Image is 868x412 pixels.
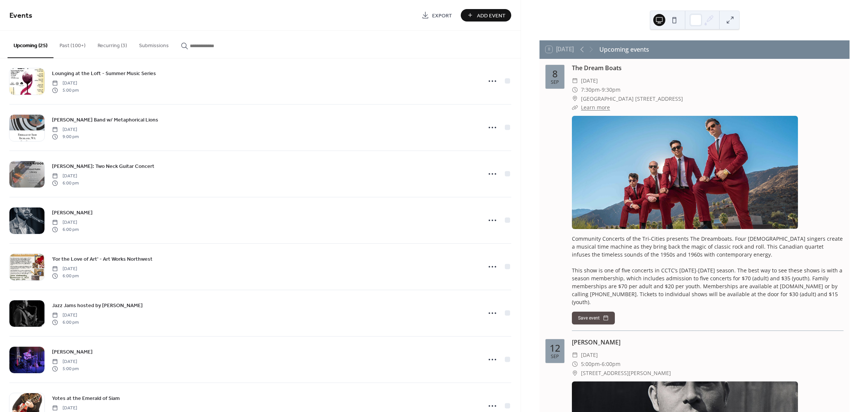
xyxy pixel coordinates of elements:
div: ​ [572,85,578,94]
span: Add Event [477,12,506,20]
span: [PERSON_NAME] [52,348,93,356]
span: [PERSON_NAME] [52,209,93,217]
span: 5:00 pm [52,365,79,372]
span: 5:00pm [581,360,600,369]
a: Export [416,9,458,22]
div: Upcoming events [599,45,649,54]
span: Jazz Jams hosted by [PERSON_NAME] [52,302,143,310]
span: [DATE] [52,358,79,365]
span: [DATE] [52,405,79,412]
a: Lounging at the Loft - Summer Music Series [52,69,156,78]
span: [PERSON_NAME] Band w/ Metaphorical Lions [52,116,158,124]
span: 5:00 pm [52,87,79,94]
span: 9:30pm [602,85,620,94]
span: [DATE] [52,173,79,180]
span: 9:00 pm [52,133,79,140]
a: Learn more [581,104,610,111]
span: [DATE] [581,351,598,360]
button: Recurring (3) [92,31,133,57]
button: Add Event [461,9,511,22]
span: Events [9,8,32,23]
span: 'For the Love of Art' - Art Works Northwest [52,255,153,263]
a: [PERSON_NAME] [52,347,93,356]
a: The Dream Boats [572,64,622,72]
span: [DATE] [52,266,79,272]
span: 6:00 pm [52,319,79,326]
div: Sep [551,354,559,359]
span: Export [432,12,452,20]
div: 8 [552,69,558,78]
button: Submissions [133,31,175,57]
span: 6:00 pm [52,272,79,279]
div: ​ [572,94,578,103]
a: [PERSON_NAME]: Two Neck Guitar Concert [52,162,154,171]
span: [DATE] [52,80,79,87]
span: [PERSON_NAME]: Two Neck Guitar Concert [52,163,154,171]
a: [PERSON_NAME] [52,208,93,217]
span: 6:00pm [602,360,620,369]
span: [DATE] [52,312,79,319]
div: ​ [572,369,578,378]
span: Lounging at the Loft - Summer Music Series [52,70,156,78]
div: ​ [572,360,578,369]
span: [DATE] [52,219,79,226]
div: ​ [572,103,578,112]
div: Community Concerts of the Tri-Cities presents The Dreamboats. Four [DEMOGRAPHIC_DATA] singers cre... [572,235,844,306]
button: Past (100+) [53,31,92,57]
span: - [600,360,602,369]
span: Yotes at the Emerald of Siam [52,395,120,403]
span: [GEOGRAPHIC_DATA] [STREET_ADDRESS] [581,94,683,103]
div: [PERSON_NAME] [572,338,844,347]
div: ​ [572,76,578,85]
a: Yotes at the Emerald of Siam [52,394,120,403]
a: Jazz Jams hosted by [PERSON_NAME] [52,301,143,310]
span: [DATE] [52,126,79,133]
span: - [600,85,602,94]
div: Sep [551,80,559,85]
div: ​ [572,351,578,360]
span: [STREET_ADDRESS][PERSON_NAME] [581,369,671,378]
a: [PERSON_NAME] Band w/ Metaphorical Lions [52,115,158,124]
span: [DATE] [581,76,598,85]
a: 'For the Love of Art' - Art Works Northwest [52,255,153,263]
span: 7:30pm [581,85,600,94]
span: 6:00 pm [52,180,79,186]
button: Upcoming (25) [8,31,53,58]
span: 6:00 pm [52,226,79,233]
div: 12 [550,343,560,353]
button: Save event [572,312,615,324]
